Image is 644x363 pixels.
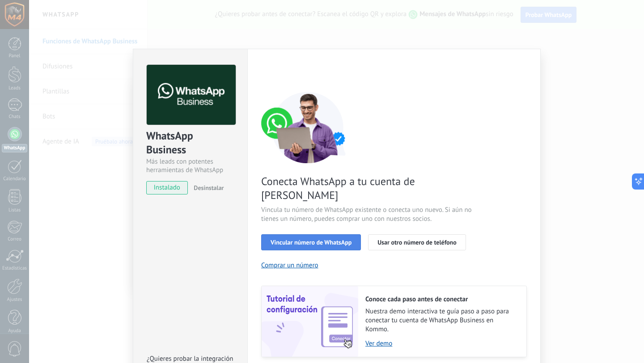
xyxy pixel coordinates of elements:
[377,239,456,245] span: Usar otro número de teléfono
[261,92,355,163] img: connect number
[261,206,474,224] span: Vincula tu número de WhatsApp existente o conecta uno nuevo. Si aún no tienes un número, puedes c...
[147,65,236,125] img: logo_main.png
[261,174,474,202] span: Conecta WhatsApp a tu cuenta de [PERSON_NAME]
[365,295,517,304] h2: Conoce cada paso antes de conectar
[190,181,224,194] button: Desinstalar
[261,261,318,270] button: Comprar un número
[261,234,361,250] button: Vincular número de WhatsApp
[146,129,234,157] div: WhatsApp Business
[146,157,234,174] div: Más leads con potentes herramientas de WhatsApp
[365,339,517,348] a: Ver demo
[368,234,466,250] button: Usar otro número de teléfono
[365,307,517,334] span: Nuestra demo interactiva te guía paso a paso para conectar tu cuenta de WhatsApp Business en Kommo.
[147,181,187,194] span: instalado
[194,184,224,192] span: Desinstalar
[271,239,352,245] span: Vincular número de WhatsApp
